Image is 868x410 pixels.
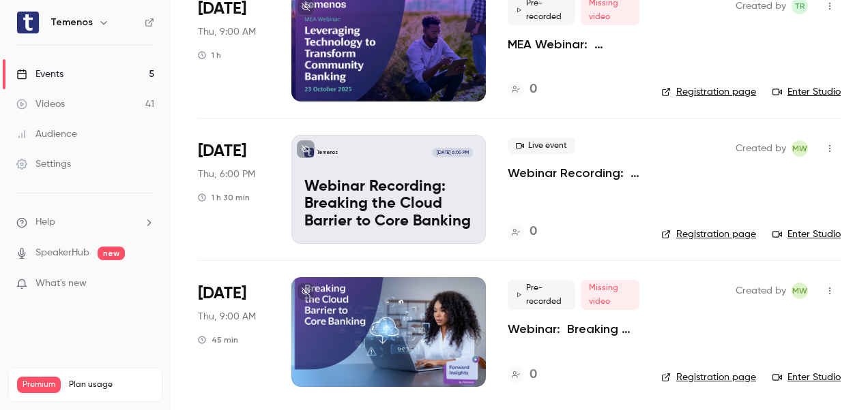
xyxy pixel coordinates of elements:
span: MW [792,140,807,157]
span: Plan usage [69,379,154,390]
span: Created by [736,283,786,299]
a: Webinar Recording: Breaking the Cloud Barrier to Core Banking [508,165,639,181]
div: 45 min [198,334,238,345]
span: Created by [736,140,786,157]
div: Events [16,67,63,81]
a: Webinar: Breaking the Cloud Barrier to Core Banking [508,321,639,337]
a: Enter Studio [772,227,841,241]
span: Live event [508,138,575,154]
a: Registration page [661,85,756,99]
span: Thu, 9:00 AM [198,25,256,39]
a: Registration page [661,370,756,384]
a: 0 [508,80,537,99]
h4: 0 [530,80,537,99]
a: SpeakerHub [35,246,89,260]
div: Nov 19 Wed, 11:00 PM (America/Los Angeles) [198,277,270,386]
span: Premium [17,377,61,393]
h6: Temenos [50,16,93,29]
div: 1 h [198,50,221,61]
a: Registration page [661,227,756,241]
span: Michele White [792,283,808,299]
span: Thu, 9:00 AM [198,310,256,324]
img: Temenos [17,12,39,33]
div: 1 h 30 min [198,192,250,203]
span: Pre-recorded [508,280,575,310]
a: 0 [508,366,537,384]
span: Michele White [792,140,808,157]
p: Temenos [317,149,338,156]
a: Webinar Recording: Breaking the Cloud Barrier to Core BankingTemenos[DATE] 6:00 PMWebinar Recordi... [291,135,486,244]
span: Help [35,215,55,230]
span: new [98,247,125,260]
h4: 0 [530,366,537,384]
span: Missing video [581,280,639,310]
a: Enter Studio [772,370,841,384]
a: MEA Webinar: Leveraging Technology to Transform Community Banking [508,36,639,52]
span: [DATE] [198,283,246,304]
a: Enter Studio [772,85,841,99]
li: help-dropdown-opener [16,215,154,230]
span: MW [792,283,807,299]
span: [DATE] [198,140,246,162]
span: What's new [35,277,87,291]
div: Settings [16,157,71,171]
span: [DATE] 6:00 PM [432,148,472,157]
iframe: Noticeable Trigger [138,278,154,290]
p: Webinar Recording: Breaking the Cloud Barrier to Core Banking [304,178,473,231]
span: Thu, 6:00 PM [198,168,255,181]
h4: 0 [530,223,537,241]
div: Audience [16,127,77,141]
div: Oct 23 Thu, 9:00 AM (America/Los Angeles) [198,135,270,244]
div: Videos [16,97,65,111]
a: 0 [508,223,537,241]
